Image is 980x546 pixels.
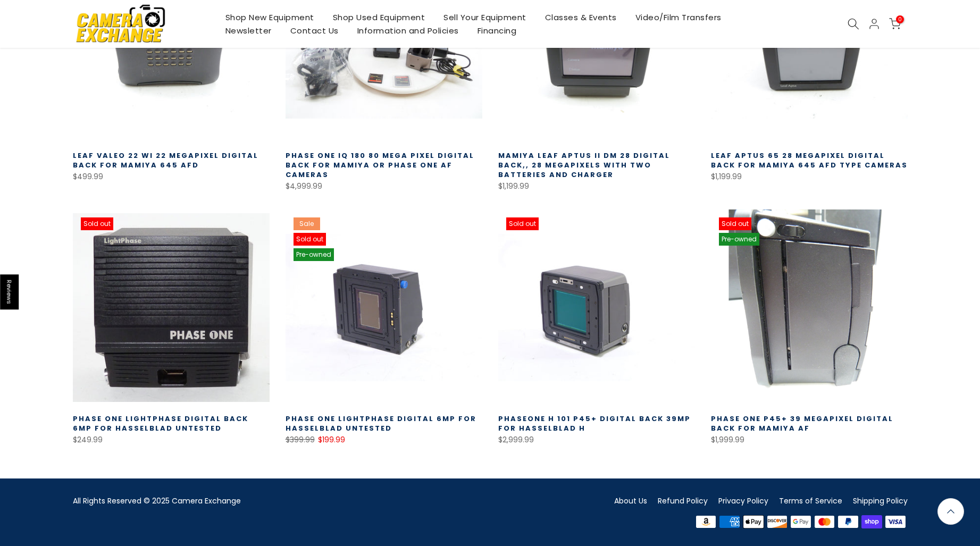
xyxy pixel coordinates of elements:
[498,433,695,447] div: $2,999.99
[498,150,670,180] a: Mamiya Leaf Aptus II DM 28 Digital Back,, 28 Megapixels with Two Batteries and Charger
[216,24,281,37] a: Newsletter
[73,433,270,447] div: $249.99
[535,11,626,24] a: Classes & Events
[286,180,482,193] div: $4,999.99
[860,514,884,530] img: shopify pay
[718,495,768,506] a: Privacy Policy
[718,514,742,530] img: american express
[323,11,434,24] a: Shop Used Equipment
[73,494,482,508] div: All Rights Reserved © 2025 Camera Exchange
[318,433,345,447] ins: $199.99
[937,498,964,525] a: Back to the top
[765,514,789,530] img: discover
[889,18,901,30] a: 0
[348,24,468,37] a: Information and Policies
[498,180,695,193] div: $1,199.99
[434,11,536,24] a: Sell Your Equipment
[658,495,708,506] a: Refund Policy
[896,15,904,23] span: 0
[73,170,270,183] div: $499.99
[626,11,731,24] a: Video/Film Transfers
[813,514,836,530] img: master
[789,514,813,530] img: google pay
[614,495,647,506] a: About Us
[779,495,842,506] a: Terms of Service
[711,150,908,170] a: Leaf Aptus 65 28 Megapixel Digital Back for Mamiya 645 AFD type cameras
[741,514,765,530] img: apple pay
[711,170,908,183] div: $1,199.99
[281,24,348,37] a: Contact Us
[498,414,691,433] a: PhaseOne H 101 P45+ Digital Back 39MP for Hasselblad H
[711,414,893,433] a: Phase One P45+ 39 Megapixel Digital Back for Mamiya AF
[73,150,258,170] a: Leaf Valeo 22 WI 22 Megapixel Digital Back for Mamiya 645 AFD
[73,414,248,433] a: Phase One LightPhase Digital Back 6MP for Hasselblad UNTESTED
[468,24,526,37] a: Financing
[216,11,323,24] a: Shop New Equipment
[836,514,860,530] img: paypal
[286,414,476,433] a: Phase One LightPhase Digital 6MP for Hasselblad UNTESTED
[711,433,908,447] div: $1,999.99
[853,495,908,506] a: Shipping Policy
[286,150,474,180] a: Phase One IQ 180 80 Mega Pixel Digital Back for Mamiya or Phase One AF Cameras
[694,514,718,530] img: amazon payments
[884,514,908,530] img: visa
[286,434,315,445] del: $399.99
